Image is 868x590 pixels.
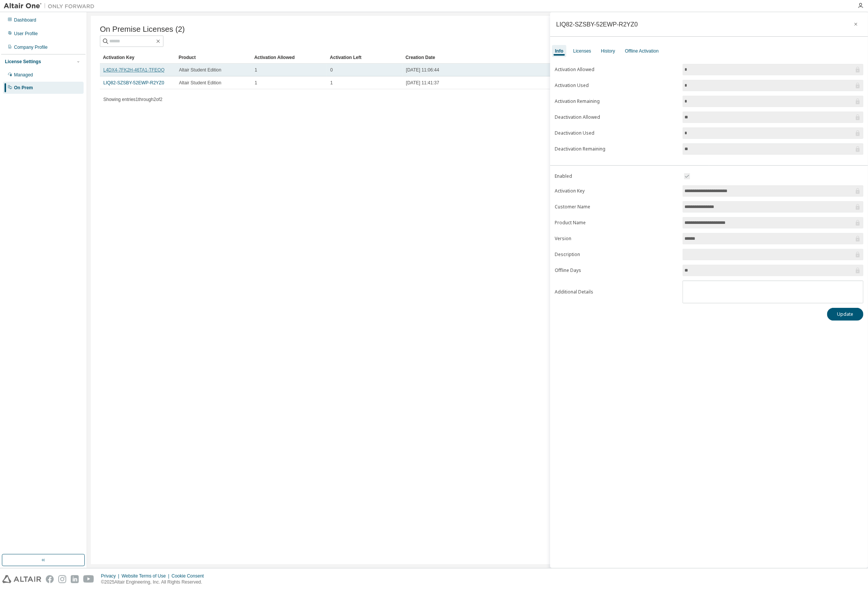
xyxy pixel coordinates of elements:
[601,48,615,54] div: History
[555,289,678,295] label: Additional Details
[555,220,678,226] label: Product Name
[406,67,439,73] span: [DATE] 11:06:44
[330,51,400,64] div: Activation Left
[103,80,164,85] a: LIQ82-SZSBY-52EWP-R2YZ0
[555,188,678,194] label: Activation Key
[827,308,863,321] button: Update
[556,21,638,27] div: LIQ82-SZSBY-52EWP-R2YZ0
[555,130,678,136] label: Deactivation Used
[555,267,678,273] label: Offline Days
[14,85,33,91] div: On Prem
[171,573,208,579] div: Cookie Consent
[179,80,221,86] span: Altair Student Edition
[4,2,98,10] img: Altair One
[101,579,208,585] p: © 2025 Altair Engineering, Inc. All Rights Reserved.
[555,236,678,242] label: Version
[555,98,678,104] label: Activation Remaining
[330,80,333,86] span: 1
[179,67,221,73] span: Altair Student Edition
[46,575,54,583] img: facebook.svg
[5,59,41,65] div: License Settings
[179,51,248,64] div: Product
[555,252,678,258] label: Description
[103,51,173,64] div: Activation Key
[555,114,678,120] label: Deactivation Allowed
[555,67,678,73] label: Activation Allowed
[255,80,257,86] span: 1
[14,72,33,78] div: Managed
[254,51,324,64] div: Activation Allowed
[2,575,41,583] img: altair_logo.svg
[14,31,38,37] div: User Profile
[406,51,822,64] div: Creation Date
[103,97,162,102] span: Showing entries 1 through 2 of 2
[555,48,563,54] div: Info
[555,82,678,88] label: Activation Used
[255,67,257,73] span: 1
[555,146,678,152] label: Deactivation Remaining
[406,80,439,86] span: [DATE] 11:41:37
[100,25,185,34] span: On Premise Licenses (2)
[101,573,121,579] div: Privacy
[83,575,94,583] img: youtube.svg
[555,204,678,210] label: Customer Name
[58,575,66,583] img: instagram.svg
[625,48,659,54] div: Offline Activation
[103,67,165,73] a: L4DX4-7FK2H-46TA1-TFEOQ
[121,573,171,579] div: Website Terms of Use
[573,48,591,54] div: Licenses
[71,575,79,583] img: linkedin.svg
[555,173,678,179] label: Enabled
[14,44,48,50] div: Company Profile
[330,67,333,73] span: 0
[14,17,36,23] div: Dashboard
